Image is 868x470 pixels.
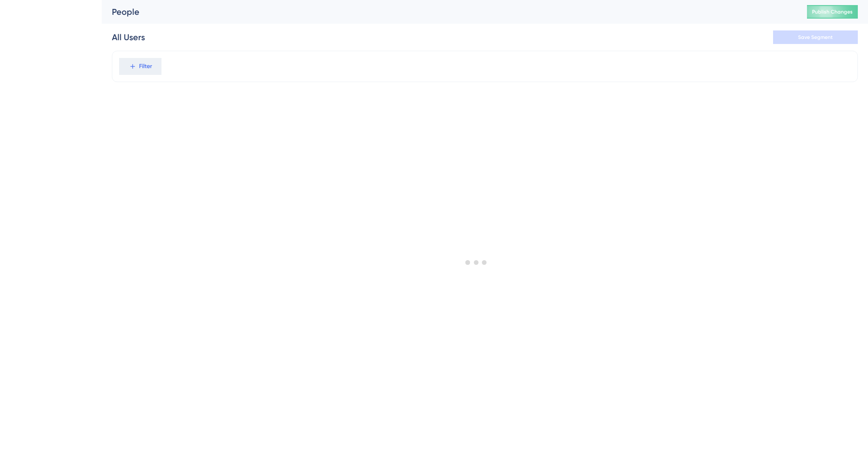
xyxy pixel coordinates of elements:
span: Publish Changes [812,8,853,15]
span: Save Segment [798,34,833,41]
button: Save Segment [773,30,858,44]
div: All Users [112,31,145,43]
button: Publish Changes [807,5,858,19]
div: People [112,6,786,18]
